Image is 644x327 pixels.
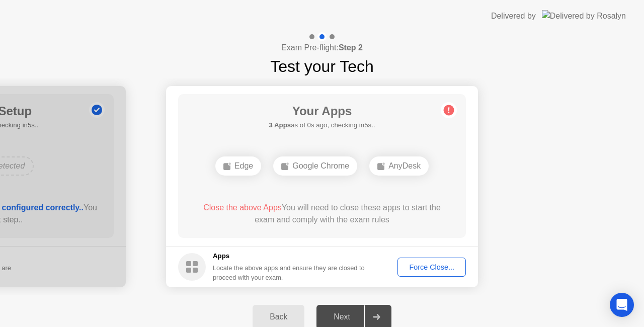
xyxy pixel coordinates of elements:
[281,42,363,54] h4: Exam Pre-flight:
[203,203,282,212] span: Close the above Apps
[256,312,301,321] div: Back
[401,263,462,271] div: Force Close...
[491,10,536,22] div: Delivered by
[369,156,429,176] div: AnyDesk
[213,263,365,282] div: Locate the above apps and ensure they are closed to proceed with your exam.
[319,312,364,321] div: Next
[193,202,452,226] div: You will need to close these apps to start the exam and comply with the exam rules
[610,293,634,317] div: Open Intercom Messenger
[339,43,363,52] b: Step 2
[270,54,374,78] h1: Test your Tech
[269,121,291,129] b: 3 Apps
[215,156,261,176] div: Edge
[273,156,357,176] div: Google Chrome
[397,258,466,277] button: Force Close...
[269,120,375,130] h5: as of 0s ago, checking in5s..
[542,10,626,22] img: Delivered by Rosalyn
[213,251,365,261] h5: Apps
[269,102,375,120] h1: Your Apps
